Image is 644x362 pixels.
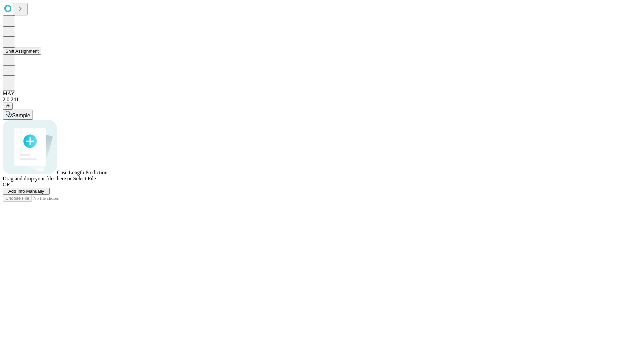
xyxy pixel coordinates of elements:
[5,104,10,109] span: @
[57,170,107,175] span: Case Length Prediction
[8,189,44,194] span: Add Info Manually
[3,176,72,181] span: Drag and drop your files here or
[3,110,33,120] button: Sample
[3,188,50,195] button: Add Info Manually
[3,182,10,187] span: OR
[3,90,641,97] div: MAY
[3,97,641,103] div: 2.0.241
[12,113,30,118] span: Sample
[3,48,41,55] button: Shift Assignment
[3,103,13,110] button: @
[73,176,96,181] span: Select File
